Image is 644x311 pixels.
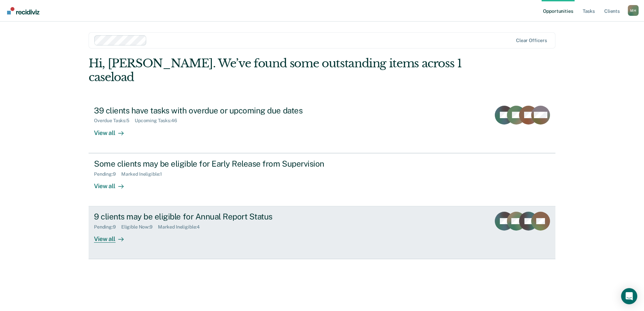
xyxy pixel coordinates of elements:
[89,100,555,153] a: 39 clients have tasks with overdue or upcoming due datesOverdue Tasks:5Upcoming Tasks:46View all
[94,124,132,137] div: View all
[94,159,330,169] div: Some clients may be eligible for Early Release from Supervision
[94,230,132,243] div: View all
[158,224,205,230] div: Marked Ineligible : 4
[135,118,183,124] div: Upcoming Tasks : 46
[121,224,158,230] div: Eligible Now : 9
[516,38,547,43] div: Clear officers
[89,57,462,84] div: Hi, [PERSON_NAME]. We’ve found some outstanding items across 1 caseload
[89,153,555,206] a: Some clients may be eligible for Early Release from SupervisionPending:9Marked Ineligible:1View all
[628,5,639,16] button: Profile dropdown button
[94,177,132,190] div: View all
[121,171,167,177] div: Marked Ineligible : 1
[94,106,330,115] div: 39 clients have tasks with overdue or upcoming due dates
[94,224,121,230] div: Pending : 9
[94,212,330,221] div: 9 clients may be eligible for Annual Report Status
[89,206,555,259] a: 9 clients may be eligible for Annual Report StatusPending:9Eligible Now:9Marked Ineligible:4View all
[621,288,637,304] div: Open Intercom Messenger
[94,171,121,177] div: Pending : 9
[7,7,39,14] img: Recidiviz
[94,118,135,124] div: Overdue Tasks : 5
[628,5,639,16] div: M H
